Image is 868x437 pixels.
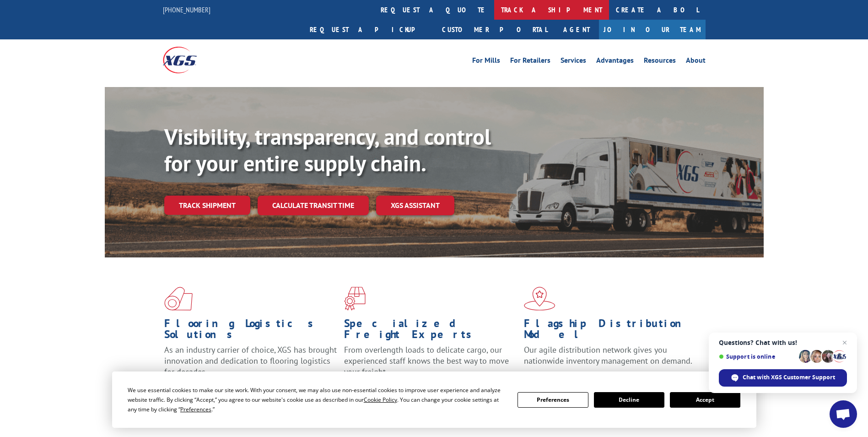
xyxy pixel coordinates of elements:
[510,57,550,67] a: For Retailers
[344,318,517,344] h1: Specialized Freight Experts
[164,344,337,377] span: As an industry carrier of choice, XGS has brought innovation and dedication to flooring logistics...
[524,287,555,311] img: xgs-icon-flagship-distribution-model-red
[644,57,676,67] a: Resources
[180,405,211,413] span: Preferences
[599,20,706,39] a: Join Our Team
[376,196,454,215] a: XGS ASSISTANT
[524,318,697,344] h1: Flagship Distribution Model
[344,287,366,311] img: xgs-icon-focused-on-flooring-red
[164,287,193,311] img: xgs-icon-total-supply-chain-intelligence-red
[128,385,507,414] div: We use essential cookies to make our site work. With your consent, we may also use non-essential ...
[524,344,692,366] span: Our agile distribution network gives you nationwide inventory management on demand.
[112,371,756,428] div: Cookie Consent Prompt
[596,57,634,67] a: Advantages
[344,344,517,385] p: From overlength loads to delicate cargo, our experienced staff knows the best way to move your fr...
[561,57,586,67] a: Services
[472,57,500,67] a: For Mills
[164,196,250,215] a: Track shipment
[743,373,835,382] span: Chat with XGS Customer Support
[435,20,554,39] a: Customer Portal
[164,122,491,177] b: Visibility, transparency, and control for your entire supply chain.
[719,339,847,346] span: Questions? Chat with us!
[258,196,369,215] a: Calculate transit time
[164,318,337,344] h1: Flooring Logistics Solutions
[594,392,664,408] button: Decline
[670,392,740,408] button: Accept
[303,20,435,39] a: Request a pickup
[686,57,706,67] a: About
[719,369,847,387] div: Chat with XGS Customer Support
[518,392,588,408] button: Preferences
[830,400,857,428] div: Open chat
[719,353,796,360] span: Support is online
[364,396,397,404] span: Cookie Policy
[839,337,850,348] span: Close chat
[554,20,599,39] a: Agent
[163,5,210,14] a: [PHONE_NUMBER]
